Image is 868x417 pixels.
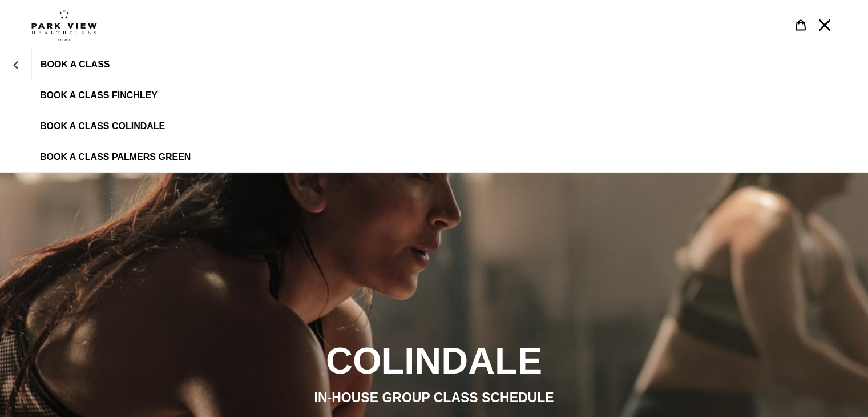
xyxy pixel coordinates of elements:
[314,390,554,404] span: IN-HOUSE GROUP CLASS SCHEDULE
[813,13,837,37] button: Menu
[40,121,165,131] span: BOOK A CLASS COLINDALE
[123,338,745,383] h2: COLINDALE
[41,59,110,70] span: BOOK A CLASS
[40,90,158,101] span: BOOK A CLASS FINCHLEY
[40,152,191,162] span: BOOK A CLASS PALMERS GREEN
[31,9,97,41] img: Park view health clubs is a gym near you.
